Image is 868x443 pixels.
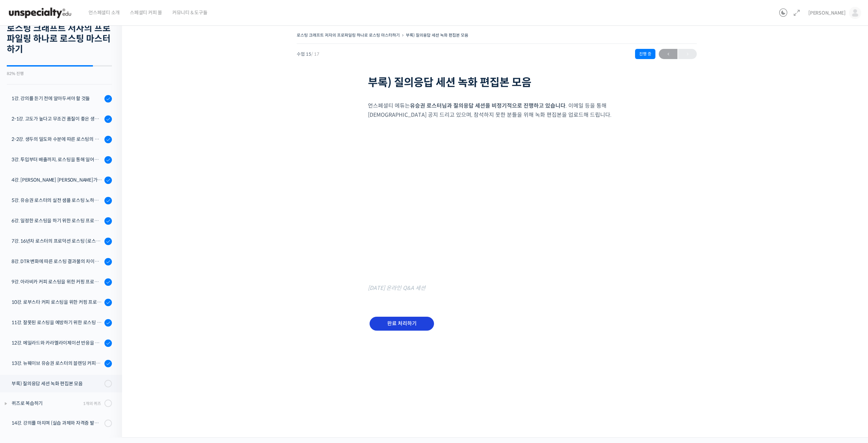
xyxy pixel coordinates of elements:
div: 10강. 로부스타 커피 로스팅을 위한 커핑 프로토콜과 샘플 로스팅 [12,298,102,306]
span: ← [659,50,677,59]
div: 1개의 퀴즈 [83,400,101,407]
div: 12강. 메일라드와 카라멜라이제이션 반응을 알아보고 실전 로스팅에 적용하기 [12,339,102,347]
span: 홈 [21,225,25,231]
input: 완료 처리하기 [370,317,434,331]
div: 퀴즈로 복습하기 [12,400,81,407]
div: 8강. DTR 변화에 따른 로스팅 결과물의 차이를 알아보고 실전에 적용하자 [12,258,102,265]
div: 11강. 잘못된 로스팅을 예방하기 위한 로스팅 디팩트 파헤치기 (언더, 칩핑, 베이크, 스코칭) [12,319,102,326]
div: 9강. 아라비카 커피 로스팅을 위한 커핑 프로토콜과 샘플 로스팅 [12,278,102,285]
div: 2-2강. 생두의 밀도와 수분에 따른 로스팅의 변화 (로스팅을 위한 생두 이론 Part 2) [12,135,102,143]
a: 로스팅 크래프트 저자의 프로파일링 하나로 로스팅 마스터하기 [297,33,400,38]
strong: 유승권 로스터님과 질의응답 세션을 비정기적으로 진행하고 있습니다 [410,102,566,109]
h2: 로스팅 크래프트 저자의 프로파일링 하나로 로스팅 마스터하기 [7,23,112,55]
div: 14강. 강의를 마치며 (실습 과제와 자격증 발급 안내) [12,419,102,427]
div: 13강. 뉴웨이브 유승권 로스터의 블렌딩 커피를 디자인 노하우 [12,359,102,367]
p: 언스페셜티 에듀는 . 이메일 등을 통해 [DEMOGRAPHIC_DATA] 공지 드리고 있으며, 참석하지 못한 분들을 위해 녹화 편집본을 업로드해 드립니다. [368,101,626,119]
a: ←이전 [659,49,677,59]
span: 대화 [62,226,70,231]
div: 6강. 일정한 로스팅을 하기 위한 로스팅 프로파일링 노하우 [12,217,102,224]
h1: 부록) 질의응답 세션 녹화 편집본 모음 [368,76,626,89]
div: 부록) 질의응답 세션 녹화 편집본 모음 [12,380,102,387]
div: 82% 진행 [7,72,112,76]
span: [PERSON_NAME] [808,10,846,16]
mark: [DATE] 온라인 Q&A 세션 [368,284,426,292]
a: 대화 [45,215,87,232]
div: 진행 중 [635,49,655,59]
div: 5강. 유승권 로스터의 실전 샘플 로스팅 노하우 (에티오피아 워시드 G1) [12,197,102,204]
a: 부록) 질의응답 세션 녹화 편집본 모음 [406,33,468,38]
span: 수업 15 [297,52,319,56]
div: 7강. 16년차 로스터의 프로덕션 로스팅 (로스팅 포인트별 브루잉, 에스프레소 로스팅 노하우) [12,237,102,245]
div: 4강. [PERSON_NAME] [PERSON_NAME]가 [PERSON_NAME]하는 로스팅 머신의 관리 및 세팅 방법 - 프로밧, 기센 [12,176,102,184]
div: 1강. 강의를 듣기 전에 알아두셔야 할 것들 [12,95,102,102]
span: 설정 [105,225,113,231]
a: 홈 [2,215,45,232]
a: 설정 [87,215,130,232]
div: 2-1강. 고도가 높다고 무조건 품질이 좋은 생두가 아닌 이유 (로스팅을 위한 생두 이론 Part 1) [12,115,102,123]
div: 3강. 투입부터 배출까지, 로스팅을 통해 일어나는 화학적 변화를 알아야 로스팅이 보인다 [12,156,102,163]
span: / 17 [311,51,319,57]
